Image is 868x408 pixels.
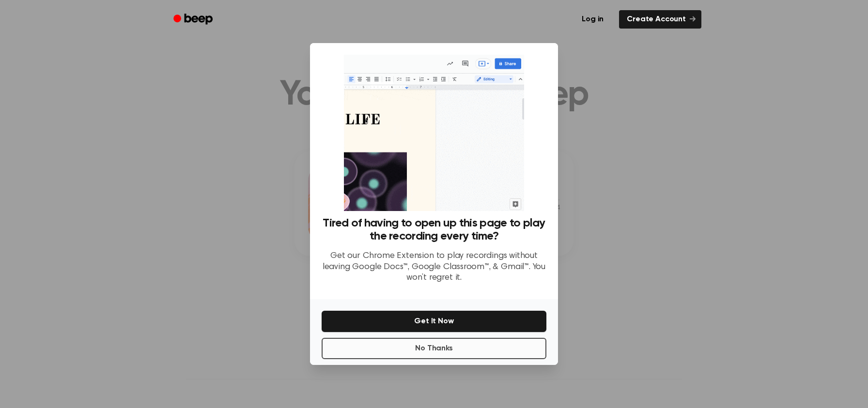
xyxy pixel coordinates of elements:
[322,251,546,284] p: Get our Chrome Extension to play recordings without leaving Google Docs™, Google Classroom™, & Gm...
[322,217,546,243] h3: Tired of having to open up this page to play the recording every time?
[572,8,613,30] a: Log in
[322,311,546,332] button: Get It Now
[167,10,221,29] a: Beep
[619,10,701,29] a: Create Account
[344,55,524,211] img: Beep extension in action
[322,338,546,359] button: No Thanks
